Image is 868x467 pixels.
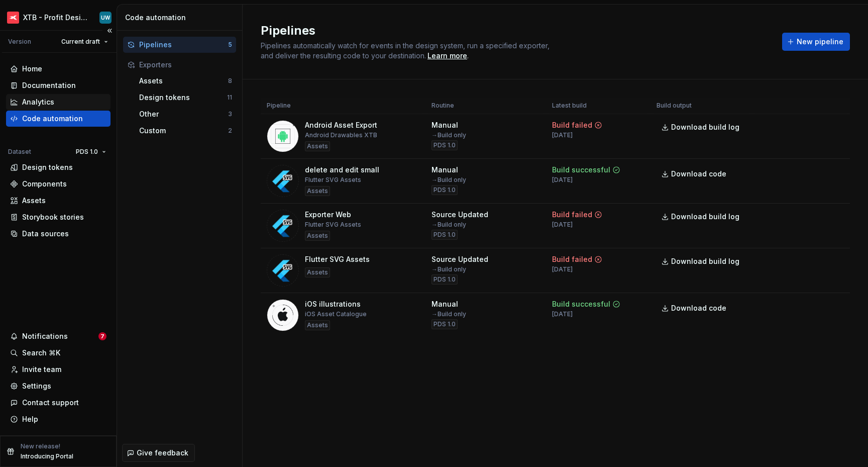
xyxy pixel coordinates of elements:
div: Code automation [125,13,238,23]
div: Build successful [552,165,610,175]
a: Settings [6,378,111,394]
div: 3 [228,110,232,118]
div: → Build only [431,176,466,184]
a: Data sources [6,226,111,242]
div: Assets [305,320,330,330]
div: 2 [228,127,232,135]
div: Custom [139,126,228,136]
th: Build output [650,98,752,114]
div: Assets [305,231,330,241]
div: Contact support [22,398,79,408]
button: Download build log [657,118,746,136]
div: Flutter SVG Assets [305,176,361,184]
a: Documentation [6,77,111,94]
button: PDS 1.0 [71,145,111,159]
div: Pipelines [139,40,228,50]
th: Pipeline [261,98,425,114]
a: Components [6,176,111,192]
span: New pipeline [797,37,843,47]
button: Download build log [657,252,746,270]
div: Version [8,38,31,46]
button: Design tokens11 [135,89,236,106]
div: Analytics [22,97,54,107]
a: Code automation [6,111,111,127]
div: [DATE] [552,221,573,229]
h2: Pipelines [261,23,770,39]
div: PDS 1.0 [431,274,458,285]
div: [DATE] [552,131,573,139]
div: Documentation [22,80,76,90]
div: [DATE] [552,176,573,184]
th: Latest build [546,98,650,114]
div: delete and edit small [305,165,379,175]
span: Download build log [671,256,739,266]
div: Components [22,179,67,189]
button: Pipelines5 [123,37,236,53]
div: Assets [305,186,330,196]
div: iOS illustrations [305,299,361,309]
div: Manual [431,165,458,175]
button: Search ⌘K [6,345,111,361]
span: Download code [671,169,726,179]
div: → Build only [431,131,466,139]
span: . [426,52,469,60]
a: Storybook stories [6,209,111,225]
a: Analytics [6,94,111,110]
div: 8 [228,77,232,85]
div: Manual [431,120,458,130]
div: Build failed [552,120,592,130]
div: Notifications [22,331,68,341]
div: → Build only [431,265,466,273]
div: Help [22,414,38,424]
span: PDS 1.0 [76,148,98,156]
button: Give feedback [122,444,195,462]
button: New pipeline [782,33,850,51]
a: Invite team [6,361,111,378]
div: Home [22,64,42,74]
div: PDS 1.0 [431,230,458,240]
div: Search ⌘K [22,348,60,358]
div: PDS 1.0 [431,185,458,195]
div: Android Asset Export [305,120,377,130]
span: Download code [671,303,726,313]
th: Routine [425,98,546,114]
span: Give feedback [137,448,188,458]
a: Learn more [427,51,467,61]
a: Assets8 [135,73,236,89]
img: 69bde2f7-25a0-4577-ad58-aa8b0b39a544.png [7,12,19,24]
div: Build failed [552,210,592,220]
p: New release! [21,442,60,450]
div: Other [139,109,228,119]
button: Custom2 [135,123,236,139]
div: Code automation [22,114,83,124]
div: PDS 1.0 [431,140,458,150]
div: Assets [305,141,330,151]
span: 7 [98,332,106,340]
div: Assets [305,267,330,277]
button: Collapse sidebar [102,24,117,38]
div: Android Drawables XTB [305,131,377,139]
div: PDS 1.0 [431,319,458,329]
a: Assets [6,193,111,209]
div: [DATE] [552,310,573,318]
button: Current draft [57,35,113,49]
div: [DATE] [552,265,573,273]
div: Design tokens [22,162,73,172]
span: Current draft [61,38,100,46]
div: Storybook stories [22,212,84,222]
div: Exporter Web [305,210,351,220]
div: UW [101,14,110,22]
a: Download code [657,299,733,317]
button: Other3 [135,106,236,122]
div: Source Updated [431,210,488,220]
p: Introducing Portal [21,452,73,460]
div: Manual [431,299,458,309]
div: Data sources [22,229,69,239]
div: Build failed [552,254,592,264]
div: Source Updated [431,254,488,264]
div: Flutter SVG Assets [305,221,361,229]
